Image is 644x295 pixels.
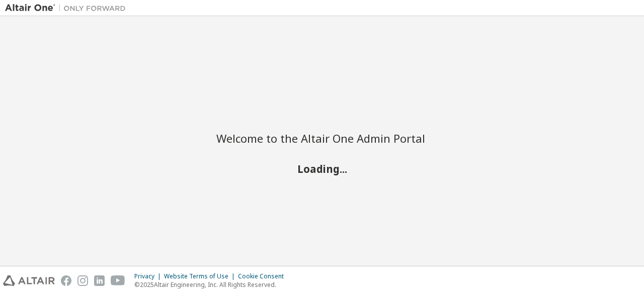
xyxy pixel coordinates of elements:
img: Altair One [5,3,131,13]
p: © 2025 Altair Engineering, Inc. All Rights Reserved. [134,280,290,289]
div: Privacy [134,272,164,280]
div: Website Terms of Use [164,272,238,280]
h2: Loading... [216,162,428,175]
div: Cookie Consent [238,272,290,280]
img: instagram.svg [77,275,88,286]
img: facebook.svg [61,275,71,286]
img: linkedin.svg [94,275,105,286]
img: youtube.svg [111,275,125,286]
h2: Welcome to the Altair One Admin Portal [216,131,428,145]
img: altair_logo.svg [3,275,55,286]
